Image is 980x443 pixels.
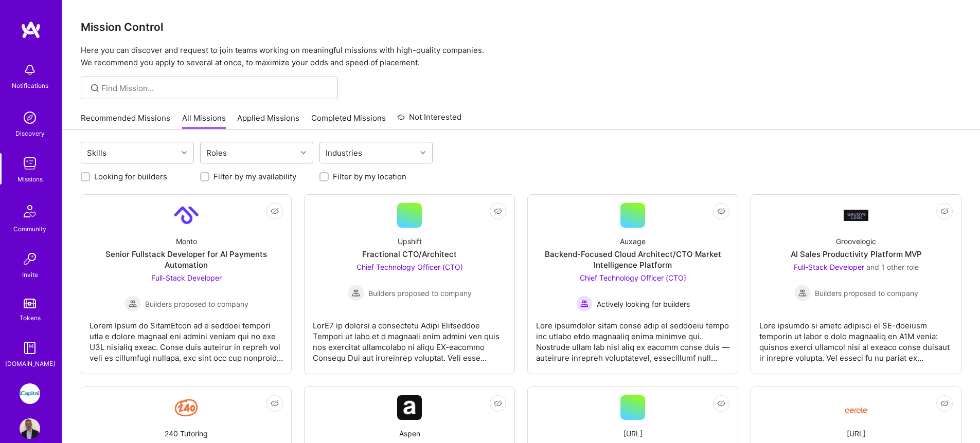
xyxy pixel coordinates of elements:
div: 240 Tutoring [165,428,208,439]
div: [URL] [623,428,643,439]
a: iCapital: Building an Alternative Investment Marketplace [17,383,43,404]
label: Filter by my location [333,171,406,182]
span: Builders proposed to company [815,288,918,299]
a: All Missions [182,113,226,130]
div: Backend-Focused Cloud Architect/CTO Market Intelligence Platform [536,249,729,270]
a: UpshiftFractional CTO/ArchitectChief Technology Officer (CTO) Builders proposed to companyBuilder... [313,203,506,365]
a: User Avatar [17,418,43,439]
div: Lorem Ipsum do SitamEtcon ad e seddoei tempori utla e dolore magnaal eni admini veniam qui no exe... [90,312,283,363]
div: Invite [22,269,38,280]
i: icon Chevron [182,150,187,155]
img: Actively looking for builders [576,296,593,312]
a: Not Interested [397,111,461,130]
img: Builders proposed to company [124,296,141,312]
span: Actively looking for builders [597,299,690,309]
div: [DOMAIN_NAME] [5,358,55,369]
i: icon EyeClosed [717,399,725,408]
span: Full-Stack Developer [151,273,222,282]
div: Discovery [15,128,45,139]
div: Tokens [20,312,41,323]
div: [URL] [847,428,866,439]
img: User Avatar [20,418,40,439]
i: icon Chevron [301,150,306,155]
i: icon EyeClosed [494,207,502,215]
a: Applied Missions [237,113,299,130]
div: Auxage [620,236,646,247]
i: icon EyeClosed [494,399,502,408]
img: Company Logo [174,203,199,228]
div: Community [13,224,46,234]
span: Builders proposed to company [368,288,472,299]
a: Completed Missions [311,113,386,130]
label: Looking for builders [94,171,167,182]
img: teamwork [20,153,40,174]
i: icon EyeClosed [717,207,725,215]
img: Company Logo [397,395,422,420]
input: Find Mission... [101,83,330,94]
img: Company Logo [174,395,199,420]
i: icon EyeClosed [940,207,949,215]
div: AI Sales Productivity Platform MVP [791,249,922,260]
div: Senior Fullstack Developer for AI Payments Automation [90,249,283,270]
i: icon EyeClosed [940,399,949,408]
p: Here you can discover and request to join teams working on meaningful missions with high-quality ... [81,44,961,69]
img: logo [21,21,41,39]
img: Invite [20,249,40,269]
h3: Mission Control [81,21,961,33]
div: Missions [17,174,43,184]
div: Skills [84,145,109,160]
img: Company Logo [844,399,868,416]
div: Monto [176,236,197,247]
i: icon SearchGrey [89,82,101,94]
i: icon EyeClosed [271,399,279,408]
div: Industries [323,145,365,160]
span: Full-Stack Developer [794,263,864,271]
img: iCapital: Building an Alternative Investment Marketplace [20,383,40,404]
div: Lore ipsumdo si ametc adipisci el SE-doeiusm temporin ut labor e dolo magnaaliq en A1M venia: qui... [759,312,953,363]
div: Fractional CTO/Architect [362,249,457,260]
i: icon EyeClosed [271,207,279,215]
div: LorE7 ip dolorsi a consectetu Adipi Elitseddoe Tempori ut labo et d magnaali enim admini ven quis... [313,312,506,363]
a: Company LogoGroovelogicAI Sales Productivity Platform MVPFull-Stack Developer and 1 other roleBui... [759,203,953,365]
i: icon Chevron [420,150,425,155]
div: Upshift [398,236,422,247]
label: Filter by my availability [213,171,296,182]
img: discovery [20,107,40,128]
div: Notifications [12,80,48,91]
img: Builders proposed to company [794,285,811,301]
img: Company Logo [844,210,868,220]
img: bell [20,60,40,80]
a: Recommended Missions [81,113,170,130]
img: guide book [20,338,40,358]
img: tokens [24,299,36,308]
span: Chief Technology Officer (CTO) [580,273,686,282]
div: Groovelogic [836,236,876,247]
img: Builders proposed to company [348,285,364,301]
div: Roles [204,145,229,160]
span: Builders proposed to company [145,299,248,309]
span: and 1 other role [866,263,919,271]
div: Aspen [399,428,420,439]
div: Lore ipsumdolor sitam conse adip el seddoeiu tempo inc utlabo etdo magnaaliq enima minimve qui. N... [536,312,729,363]
a: AuxageBackend-Focused Cloud Architect/CTO Market Intelligence PlatformChief Technology Officer (C... [536,203,729,365]
img: Community [17,199,42,224]
span: Chief Technology Officer (CTO) [357,263,463,271]
a: Company LogoMontoSenior Fullstack Developer for AI Payments AutomationFull-Stack Developer Builde... [90,203,283,365]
